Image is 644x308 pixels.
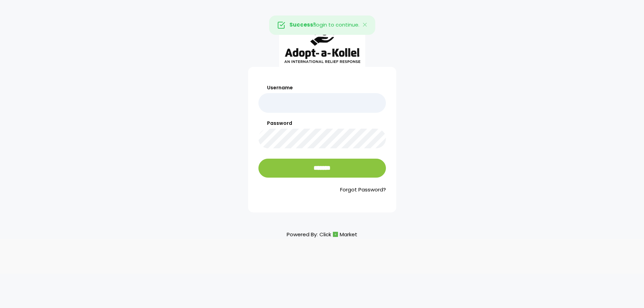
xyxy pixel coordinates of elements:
label: Password [258,120,386,127]
div: login to continue. [269,16,375,35]
a: ClickMarket [319,230,357,239]
p: Powered By: [287,230,357,239]
a: Forgot Password? [258,186,386,194]
label: Username [258,84,386,91]
img: aak_logo_sm.jpeg [279,17,365,67]
button: Close [355,16,375,34]
img: cm_icon.png [333,232,338,237]
strong: Success! [289,21,315,28]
